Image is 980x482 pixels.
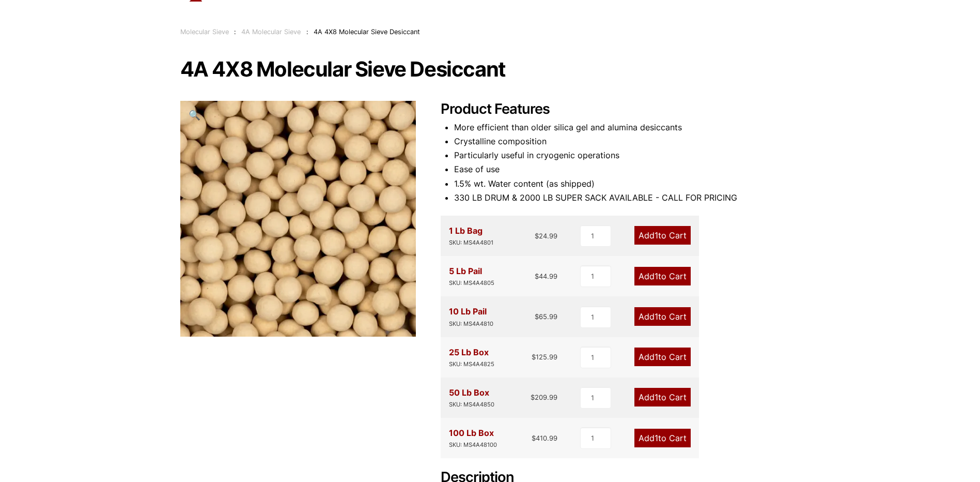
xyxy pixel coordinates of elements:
div: SKU: MS4A4850 [449,400,494,410]
li: Particularly useful in cryogenic operations [454,148,800,162]
span: 1 [655,392,658,402]
a: Add1to Cart [634,429,691,447]
span: : [306,28,308,36]
div: 50 Lb Box [449,386,494,410]
a: View full-screen image gallery [180,101,209,129]
span: $ [535,272,539,280]
span: : [234,28,236,36]
span: $ [535,232,539,240]
div: 10 Lb Pail [449,305,493,328]
div: 5 Lb Pail [449,264,494,288]
div: 1 Lb Bag [449,224,493,248]
li: Ease of use [454,162,800,176]
bdi: 65.99 [535,312,557,321]
a: Add1to Cart [634,307,691,326]
li: 1.5% wt. Water content (as shipped) [454,177,800,191]
a: Add1to Cart [634,226,691,245]
span: 1 [655,433,658,443]
bdi: 410.99 [532,434,557,442]
div: SKU: MS4A4805 [449,278,494,288]
div: SKU: MS4A4810 [449,319,493,329]
h1: 4A 4X8 Molecular Sieve Desiccant [180,58,800,80]
span: 1 [655,311,658,322]
bdi: 24.99 [535,232,557,240]
span: $ [532,434,536,442]
span: $ [532,353,536,361]
div: SKU: MS4A4825 [449,359,494,369]
a: Add1to Cart [634,267,691,285]
div: SKU: MS4A48100 [449,440,497,450]
span: 4A 4X8 Molecular Sieve Desiccant [314,28,420,36]
h2: Product Features [441,101,800,118]
a: Add1to Cart [634,388,691,406]
span: 1 [655,271,658,281]
span: 1 [655,230,658,240]
span: 1 [655,352,658,362]
span: $ [531,393,535,401]
div: 100 Lb Box [449,426,497,450]
a: Molecular Sieve [180,28,229,36]
a: 4A Molecular Sieve [241,28,301,36]
span: 🔍 [189,109,200,120]
li: 330 LB DRUM & 2000 LB SUPER SACK AVAILABLE - CALL FOR PRICING [454,191,800,205]
div: SKU: MS4A4801 [449,238,493,248]
li: Crystalline composition [454,134,800,148]
bdi: 125.99 [532,353,557,361]
bdi: 209.99 [531,393,557,401]
span: $ [535,312,539,321]
li: More efficient than older silica gel and alumina desiccants [454,120,800,134]
div: 25 Lb Box [449,345,494,369]
a: Add1to Cart [634,348,691,366]
bdi: 44.99 [535,272,557,280]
